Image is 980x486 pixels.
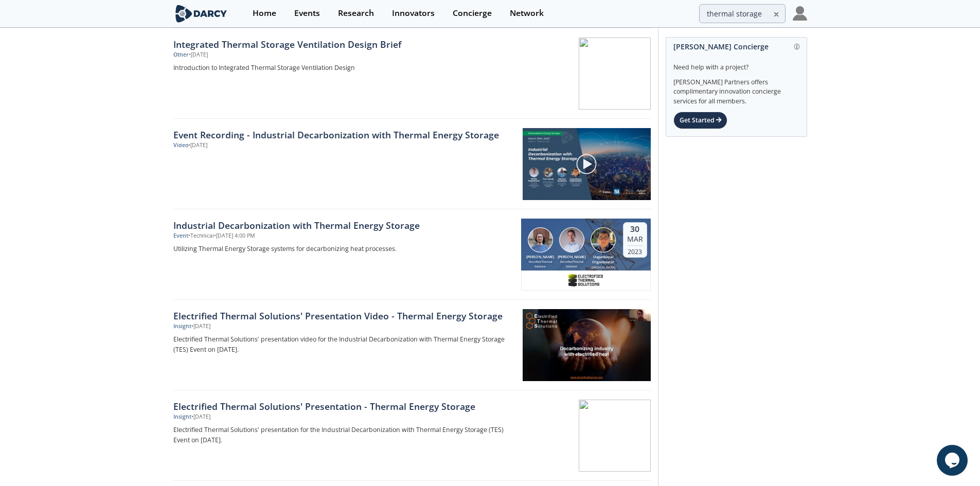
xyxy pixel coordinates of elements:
[188,141,207,150] div: • [DATE]
[627,245,643,256] div: 2023
[173,63,514,73] p: Introduction to Integrated Thermal Storage Ventilation Design
[173,28,651,119] a: Integrated Thermal Storage Ventilation Design Brief Other •[DATE] Introduction to Integrated Ther...
[338,9,374,17] div: Research
[173,390,651,481] a: Electrified Thermal Solutions' Presentation - Thermal Energy Storage Insight •[DATE] Electrified ...
[587,255,619,265] div: Uuganbayar Otgonbaatar
[453,9,492,17] div: Concierge
[173,425,514,445] p: Electrified Thermal Solutions' presentation for the Industrial Decarbonization with Thermal Energ...
[587,265,619,269] div: [MEDICAL_DATA]
[173,5,229,23] img: logo-wide.svg
[591,227,616,253] img: Uuganbayar Otgonbaatar
[173,141,188,150] div: Video
[253,9,276,17] div: Home
[673,56,799,72] div: Need help with a project?
[173,322,191,331] div: Insight
[173,219,514,232] div: Industrial Decarbonization with Thermal Energy Storage
[173,244,514,254] p: Utilizing Thermal Energy Storage systems for decarbonizing heat processes.
[173,413,191,421] div: Insight
[191,413,210,421] div: • [DATE]
[627,224,643,235] div: 30
[173,334,514,355] p: Electrified Thermal Solutions' presentation video for the Industrial Decarbonization with Thermal...
[559,227,584,253] img: Phillip Stephenson
[556,260,587,268] div: Electrified Thermal Solutions
[793,6,807,21] img: Profile
[528,227,553,253] img: Daniel Stack
[173,400,514,413] div: Electrified Thermal Solutions' Presentation - Thermal Energy Storage
[188,232,255,240] div: • Technical • [DATE] 4:00 PM
[173,38,514,51] div: Integrated Thermal Storage Ventilation Design Brief
[794,44,800,49] img: information.svg
[699,4,786,23] input: Advanced Search
[294,9,320,17] div: Events
[568,274,604,286] img: e8a80f74-e23e-4094-aadb-ceca62e17d39
[173,309,514,322] div: Electrified Thermal Solutions' Presentation Video - Thermal Energy Storage
[937,445,970,476] iframe: chat widget
[173,209,651,300] a: Industrial Decarbonization with Thermal Energy Storage Event •Technical•[DATE] 4:00 PM Utilizing ...
[191,322,210,331] div: • [DATE]
[525,260,556,268] div: Electrified Thermal Solutions
[173,232,188,240] div: Event
[673,72,799,106] div: [PERSON_NAME] Partners offers complimentary innovation concierge services for all members.
[556,255,587,260] div: [PERSON_NAME]
[627,235,643,244] div: Mar
[173,51,189,59] div: Other
[173,300,651,390] a: Electrified Thermal Solutions' Presentation Video - Thermal Energy Storage Insight •[DATE] Electr...
[189,51,208,59] div: • [DATE]
[673,38,799,56] div: [PERSON_NAME] Concierge
[510,9,544,17] div: Network
[525,255,556,260] div: [PERSON_NAME]
[173,128,515,141] a: Event Recording - Industrial Decarbonization with Thermal Energy Storage
[576,153,597,175] img: play-chapters-gray.svg
[392,9,435,17] div: Innovators
[673,112,727,129] div: Get Started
